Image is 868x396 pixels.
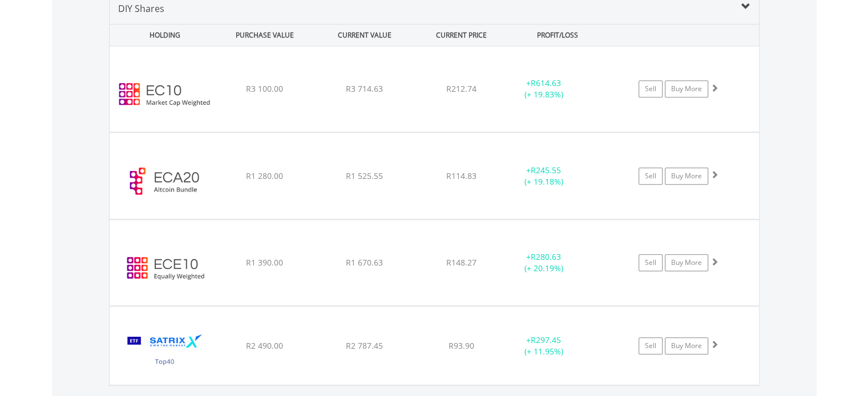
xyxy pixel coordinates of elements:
[501,165,587,187] div: + (+ 19.18%)
[316,25,414,46] div: CURRENT VALUE
[665,254,708,271] a: Buy More
[115,147,213,215] img: ECA20.EC.ECA20.png
[501,334,587,357] div: + (+ 11.95%)
[531,165,561,175] span: R245.55
[346,83,383,94] span: R3 714.63
[501,251,587,274] div: + (+ 20.19%)
[449,340,474,351] span: R93.90
[446,83,477,94] span: R212.74
[110,25,214,46] div: HOLDING
[115,60,213,129] img: EC10.EC.EC10.png
[446,170,477,181] span: R114.83
[665,168,708,185] a: Buy More
[246,257,283,268] span: R1 390.00
[246,170,283,181] span: R1 280.00
[501,77,587,100] div: + (+ 19.83%)
[246,83,283,94] span: R3 100.00
[115,234,213,303] img: ECE10.EC.ECE10.png
[509,25,607,46] div: PROFIT/LOSS
[531,77,561,88] span: R614.63
[665,80,708,97] a: Buy More
[639,168,663,185] a: Sell
[531,251,561,262] span: R280.63
[346,257,383,268] span: R1 670.63
[665,337,708,354] a: Buy More
[346,170,383,181] span: R1 525.55
[446,257,477,268] span: R148.27
[346,340,383,351] span: R2 787.45
[639,337,663,354] a: Sell
[216,25,314,46] div: PURCHASE VALUE
[639,254,663,271] a: Sell
[246,340,283,351] span: R2 490.00
[531,334,561,345] span: R297.45
[415,25,506,46] div: CURRENT PRICE
[118,2,164,15] span: DIY Shares
[639,80,663,97] a: Sell
[115,321,213,382] img: EQU.ZA.STX40.png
